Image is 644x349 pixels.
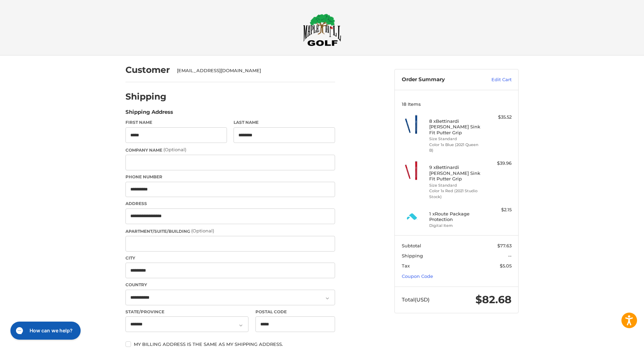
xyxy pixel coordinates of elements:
h3: Order Summary [402,76,476,83]
label: Phone Number [125,174,335,180]
small: (Optional) [191,228,214,233]
h4: 9 x Bettinardi [PERSON_NAME] Sink Fit Putter Grip [429,164,482,181]
li: Color 1x Blue (2021 Queen B) [429,142,482,153]
span: $82.68 [475,293,512,306]
li: Size Standard [429,136,482,142]
label: Last Name [234,119,335,126]
div: $35.52 [484,114,512,121]
a: Edit Cart [476,76,512,83]
label: My billing address is the same as my shipping address. [125,341,335,347]
div: [EMAIL_ADDRESS][DOMAIN_NAME] [177,67,328,74]
legend: Shipping Address [125,108,173,119]
li: Digital Item [429,223,482,229]
label: City [125,255,335,261]
div: $2.15 [484,206,512,213]
label: Postal Code [255,309,335,315]
h3: 18 Items [402,101,512,107]
span: -- [508,253,512,258]
label: Address [125,201,335,207]
h2: Customer [125,65,170,75]
small: (Optional) [163,147,186,152]
span: $5.05 [500,263,512,269]
h2: Shipping [125,91,166,102]
span: $77.63 [497,243,512,248]
label: Country [125,282,335,288]
iframe: Gorgias live chat messenger [7,319,83,342]
label: Company Name [125,146,335,153]
div: $39.96 [484,160,512,167]
h4: 1 x Route Package Protection [429,211,482,222]
a: Coupon Code [402,273,433,279]
label: First Name [125,119,227,126]
img: Maple Hill Golf [303,14,341,46]
span: Tax [402,263,410,269]
h4: 8 x Bettinardi [PERSON_NAME] Sink Fit Putter Grip [429,118,482,135]
li: Size Standard [429,182,482,188]
span: Total (USD) [402,296,430,303]
label: Apartment/Suite/Building [125,228,335,235]
span: Shipping [402,253,423,258]
label: State/Province [125,309,248,315]
li: Color 1x Red (2021 Studio Stock) [429,188,482,199]
span: Subtotal [402,243,421,248]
